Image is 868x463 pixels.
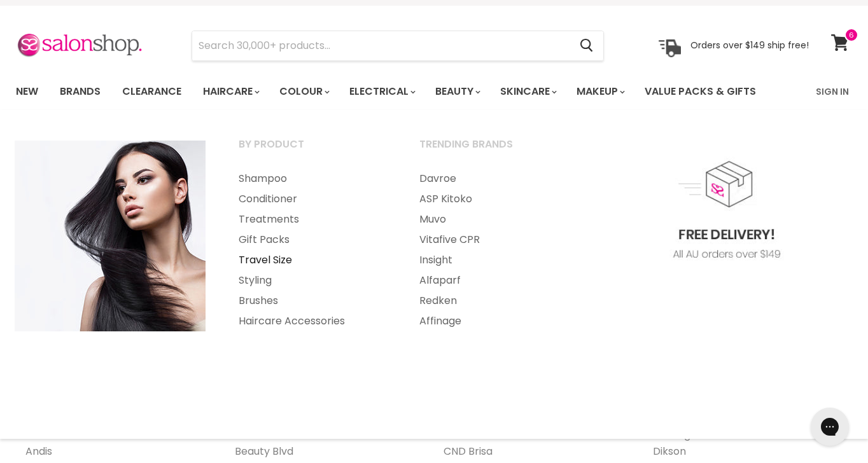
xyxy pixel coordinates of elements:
a: Makeup [567,78,633,105]
a: Colour [270,78,337,105]
a: Davroe [403,169,582,189]
a: Brands [50,78,110,105]
form: Product [192,31,604,61]
a: Brushes [223,291,401,311]
input: Search [192,31,570,60]
a: Clearance [113,78,191,105]
a: Gift Packs [223,230,401,250]
a: Insight [403,250,582,270]
ul: Main menu [6,73,787,110]
a: Dikson [653,444,686,459]
a: By Product [223,134,401,166]
a: Value Packs & Gifts [635,78,766,105]
a: Vitafive CPR [403,230,582,250]
ul: Main menu [223,169,401,331]
a: Electrical [340,78,423,105]
a: Affinage [403,311,582,331]
p: Orders over $149 ship free! [690,39,809,51]
a: Alfaparf [403,270,582,291]
a: Shampoo [223,169,401,189]
a: Treatments [223,209,401,230]
a: Muvo [403,209,582,230]
a: Travel Size [223,250,401,270]
a: Beauty [426,78,488,105]
a: Andis [25,444,52,459]
a: Haircare [193,78,267,105]
a: Redken [403,291,582,311]
a: Trending Brands [403,134,582,166]
a: New [6,78,48,105]
a: Clever Curl [444,427,500,442]
a: Styling [223,270,401,291]
a: Skincare [491,78,564,105]
a: ASP Kitoko [403,189,582,209]
a: CND Brisa [444,444,493,459]
a: Sign In [808,78,857,105]
a: Detango [653,427,697,442]
a: Conditioner [223,189,401,209]
button: Search [570,31,603,60]
ul: Main menu [403,169,582,331]
iframe: Gorgias live chat messenger [804,403,855,450]
a: Beauty Blvd [235,444,293,459]
a: Haircare Accessories [223,311,401,331]
a: AMW [25,427,52,442]
a: Bblonde [235,427,276,442]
